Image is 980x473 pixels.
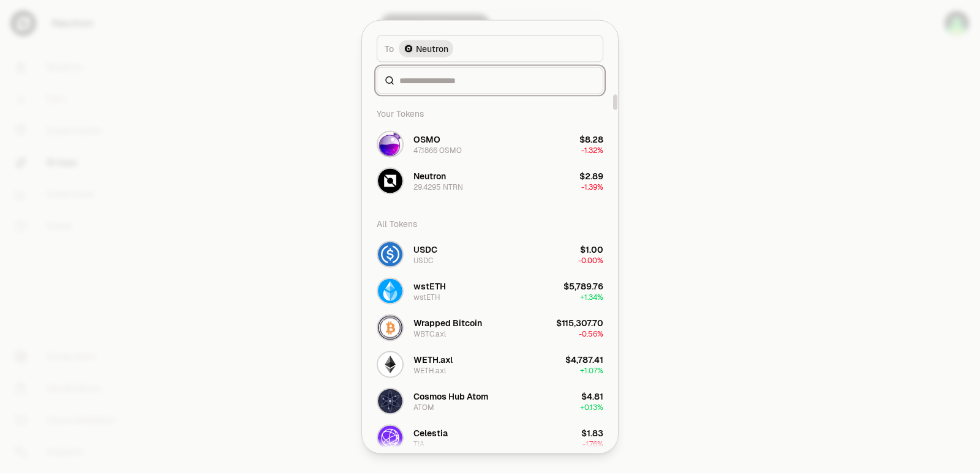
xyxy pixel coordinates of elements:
[413,280,446,292] div: wstETH
[578,255,603,265] span: -0.00%
[413,255,433,265] div: USDC
[369,211,611,236] div: All Tokens
[378,352,402,376] img: WETH.axl Logo
[580,243,603,255] div: $1.00
[413,402,434,412] div: ATOM
[413,169,446,182] div: Neutron
[413,365,446,375] div: WETH.axl
[378,315,402,340] img: WBTC.axl Logo
[565,353,603,365] div: $4,787.41
[581,426,603,439] div: $1.83
[404,43,413,53] img: Neutron Logo
[378,132,402,156] img: OSMO Logo
[581,145,603,155] span: -1.32%
[378,278,402,303] img: wstETH Logo
[413,182,463,192] div: 29.4295 NTRN
[378,242,402,266] img: USDC Logo
[580,402,603,412] span: + 0.13%
[385,42,394,54] span: To
[580,365,603,375] span: + 1.07%
[378,389,402,413] img: ATOM Logo
[413,243,437,255] div: USDC
[413,426,448,439] div: Celestia
[563,280,603,292] div: $5,789.76
[580,292,603,302] span: + 1.34%
[369,382,611,419] button: ATOM LogoCosmos Hub AtomATOM$4.81+0.13%
[369,236,611,272] button: USDC LogoUSDCUSDC$1.00-0.00%
[413,316,482,329] div: Wrapped Bitcoin
[413,353,453,365] div: WETH.axl
[413,133,440,145] div: OSMO
[369,101,611,125] div: Your Tokens
[579,133,603,145] div: $8.28
[413,390,488,402] div: Cosmos Hub Atom
[413,292,440,302] div: wstETH
[377,35,603,62] button: ToNeutron LogoNeutron
[378,168,402,193] img: NTRN Logo
[369,162,611,199] button: NTRN LogoNeutron29.4295 NTRN$2.89-1.39%
[413,329,446,338] div: WBTC.axl
[579,169,603,182] div: $2.89
[582,439,603,449] span: -1.76%
[413,439,424,449] div: TIA
[556,316,603,329] div: $115,307.70
[369,346,611,382] button: WETH.axl LogoWETH.axlWETH.axl$4,787.41+1.07%
[369,272,611,309] button: wstETH LogowstETHwstETH$5,789.76+1.34%
[416,42,448,54] span: Neutron
[369,125,611,162] button: OSMO LogoOSMO47.1866 OSMO$8.28-1.32%
[378,425,402,450] img: TIA Logo
[579,329,603,338] span: -0.56%
[581,390,603,402] div: $4.81
[369,309,611,346] button: WBTC.axl LogoWrapped BitcoinWBTC.axl$115,307.70-0.56%
[369,419,611,456] button: TIA LogoCelestiaTIA$1.83-1.76%
[413,145,462,155] div: 47.1866 OSMO
[581,182,603,192] span: -1.39%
